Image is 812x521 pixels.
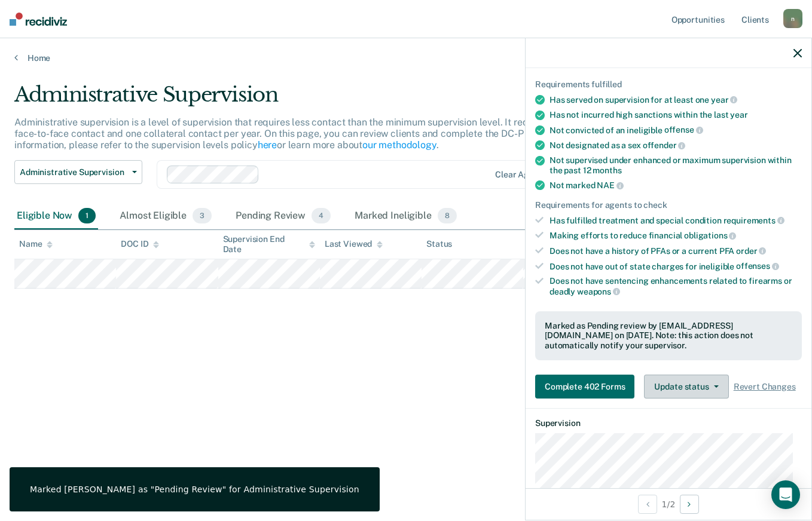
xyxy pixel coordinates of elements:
[352,203,459,229] div: Marked Ineligible
[550,215,802,226] div: Has fulfilled treatment and special condition
[535,375,634,399] button: Complete 402 Forms
[78,208,96,223] span: 1
[593,166,621,175] span: months
[535,375,639,399] a: Complete 402 Forms
[362,139,436,151] a: our methodology
[730,110,747,119] span: year
[14,203,98,229] div: Eligible Now
[312,208,331,223] span: 4
[20,167,127,177] span: Administrative Supervision
[550,140,802,151] div: Not designated as a sex
[14,82,624,117] div: Administrative Supervision
[223,234,315,255] div: Supervision End Date
[535,79,802,90] div: Requirements fulfilled
[193,208,212,223] span: 3
[550,110,802,120] div: Has not incurred high sanctions within the last
[14,53,798,63] a: Home
[550,94,802,105] div: Has served on supervision for at least one
[638,495,657,514] button: Previous Opportunity
[771,480,800,509] div: Open Intercom Messenger
[117,203,214,229] div: Almost Eligible
[736,261,779,271] span: offenses
[10,13,67,26] img: Recidiviz
[724,216,784,225] span: requirements
[526,488,811,520] div: 1 / 2
[258,139,277,151] a: here
[597,180,623,190] span: NAE
[550,261,802,272] div: Does not have out of state charges for ineligible
[684,231,736,240] span: obligations
[550,125,802,136] div: Not convicted of an ineligible
[30,484,359,495] div: Marked [PERSON_NAME] as "Pending Review" for Administrative Supervision
[577,287,620,296] span: weapons
[550,230,802,241] div: Making efforts to reduce financial
[325,239,383,249] div: Last Viewed
[14,117,610,151] p: Administrative supervision is a level of supervision that requires less contact than the minimum ...
[680,495,699,514] button: Next Opportunity
[233,203,333,229] div: Pending Review
[545,321,792,351] div: Marked as Pending review by [EMAIL_ADDRESS][DOMAIN_NAME] on [DATE]. Note: this action does not au...
[426,239,452,249] div: Status
[550,276,802,296] div: Does not have sentencing enhancements related to firearms or deadly
[643,140,686,150] span: offender
[783,9,802,28] div: n
[550,246,802,256] div: Does not have a history of PFAs or a current PFA order
[535,418,802,428] dt: Supervision
[495,170,546,180] div: Clear agents
[438,208,457,223] span: 8
[664,125,703,134] span: offense
[550,155,802,176] div: Not supervised under enhanced or maximum supervision within the past 12
[550,180,802,191] div: Not marked
[535,200,802,210] div: Requirements for agents to check
[711,95,737,105] span: year
[121,239,159,249] div: DOC ID
[644,375,728,399] button: Update status
[734,382,796,392] span: Revert Changes
[19,239,53,249] div: Name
